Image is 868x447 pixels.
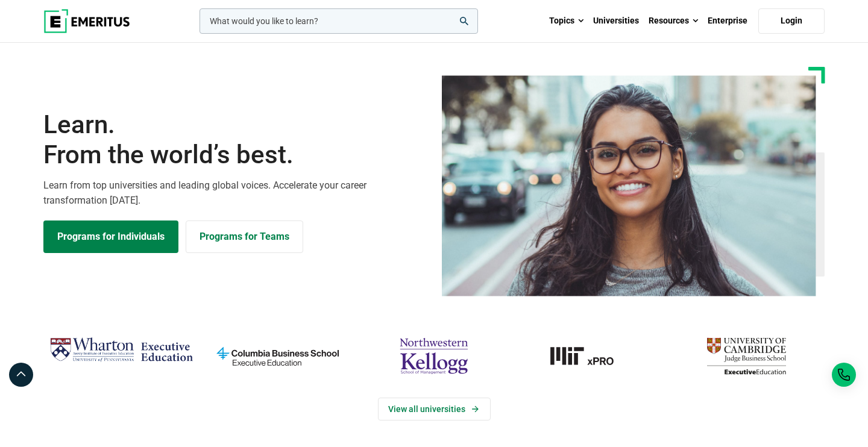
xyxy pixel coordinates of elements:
[362,333,506,380] img: northwestern-kellogg
[186,220,303,253] a: Explore for Business
[43,140,427,170] span: From the world’s best.
[518,333,662,380] a: MIT-xPRO
[378,398,491,420] a: View Universities
[442,75,816,296] img: Learn from the world's best
[43,110,427,170] h1: Learn.
[518,333,662,380] img: MIT xPRO
[43,220,178,253] a: Explore Programs
[206,333,350,380] img: columbia-business-school
[200,8,478,34] input: woocommerce-product-search-field-0
[43,178,427,208] p: Learn from top universities and leading global voices. Accelerate your career transformation [DATE].
[675,333,819,380] img: cambridge-judge-business-school
[758,8,825,34] a: Login
[49,333,193,368] img: Wharton Executive Education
